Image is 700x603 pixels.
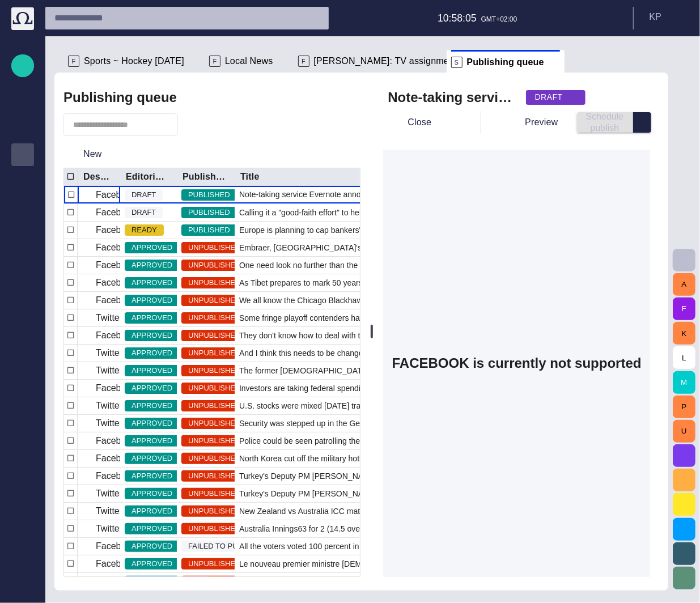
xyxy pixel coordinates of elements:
[125,242,179,253] span: APPROVED
[16,239,29,252] span: Media-test with filter
[96,346,122,360] p: Twitter
[673,298,695,320] button: F
[125,365,179,376] span: APPROVED
[633,112,651,133] button: select publish option
[16,261,29,273] p: [PERSON_NAME]'s media (playout)
[16,375,29,386] p: AI Assistant
[63,144,122,164] button: New
[181,207,237,218] span: PUBLISHED
[84,56,184,67] span: Sports ~ Hockey [DATE]
[239,224,407,236] span: Europe is planning to cap bankers' bonuses in a bid to curb the kind of reckless risk taking that...
[11,257,34,279] div: [PERSON_NAME]'s media (playout)
[392,355,642,371] h2: FACEBOOK is currently not supported
[239,295,407,306] span: We all know the Chicago Blackhawks have been soaring this season in the NHL, but what about the p...
[181,277,247,288] span: UNPUBLISHED
[239,435,407,447] span: Police could be seen patrolling the area around the German chancellory and sadpksajdlkcjsal
[181,435,247,447] span: UNPUBLISHED
[181,470,247,482] span: UNPUBLISHED
[125,189,163,201] span: DRAFT
[96,381,135,395] p: Facebook
[640,7,693,27] button: KP
[125,383,179,394] span: APPROVED
[239,383,407,394] span: Investors are taking federal spending cuts in the United States in stride.
[126,171,168,182] div: Editorial status
[239,189,407,200] span: Note-taking service Evernote announced a breach on their net
[96,434,135,448] p: Facebook
[125,277,179,288] span: APPROVED
[181,523,247,534] span: UNPUBLISHED
[125,488,179,499] span: APPROVED
[181,260,247,271] span: UNPUBLISHED
[125,558,179,570] span: APPROVED
[240,171,260,182] div: Title
[298,56,309,67] p: F
[11,189,34,211] div: Media
[16,261,29,275] span: [PERSON_NAME]'s media (playout)
[16,239,29,250] p: Media-test with filter
[294,50,447,73] div: F[PERSON_NAME]: TV assignment
[673,420,695,443] button: U
[16,329,29,341] p: Editorial Admin
[11,347,34,370] div: [URL][DOMAIN_NAME]
[650,10,661,24] p: K P
[16,307,29,318] p: Social Media
[96,469,135,483] p: Facebook
[125,418,179,429] span: APPROVED
[499,112,567,133] button: Preview
[388,112,435,133] button: Close
[16,397,29,409] p: Octopus
[125,312,179,324] span: APPROVED
[16,216,29,230] span: Administration
[673,396,695,418] button: P
[181,488,247,499] span: UNPUBLISHED
[239,418,407,429] span: Security was stepped up in the German capital on Sunday (February 22)
[83,171,111,182] div: Destination
[96,258,135,272] p: Facebook
[11,370,34,393] div: AI Assistant
[16,216,29,227] p: Administration
[125,330,179,341] span: APPROVED
[181,242,247,253] span: UNPUBLISHED
[96,294,135,307] p: Facebook
[239,453,407,464] span: North Korea cut off the military hotline unilaterally today as a prot
[239,347,407,359] span: And I think this needs to be changed. And if you want to solve the dsajfsadl jflkdsa
[239,470,407,482] span: Turkey's Deputy PM Bulent Arinc has apologised to protesters injured in demonstrations opposing t...
[125,260,179,271] span: APPROVED
[125,506,179,517] span: APPROVED
[125,470,179,482] span: APPROVED
[181,347,247,359] span: UNPUBLISHED
[239,365,407,376] span: The former England captain made 115 appearances for his country and 394 for Manchester United
[16,103,29,116] span: Rundowns
[181,541,266,552] span: FAILED TO PUBLISH
[11,234,34,257] div: Media-test with filter
[181,418,247,429] span: UNPUBLISHED
[239,541,407,552] span: All the voters voted 100 percent in favour of our great lead
[526,90,586,105] button: DRAFT
[125,541,179,552] span: APPROVED
[239,242,407,253] span: Embraer, Brazil's number one exporter of manufactured goods,
[239,277,407,288] span: As Tibet prepares to mark 50 years since the Dalai Lama fled
[447,50,565,73] div: SPublishing queue
[181,365,247,376] span: UNPUBLISHED
[96,223,135,237] p: Facebook
[205,50,294,73] div: FLocal News
[239,400,407,411] span: U.S. stocks were mixed Monday, the first trading day since the so-called sequester went into effe...
[16,148,29,159] p: Publishing queue
[16,148,29,162] span: Publishing queue
[96,522,122,536] p: Twitter
[96,417,122,430] p: Twitter
[96,504,122,518] p: Twitter
[96,276,135,290] p: Facebook
[125,224,164,236] span: READY
[11,143,34,166] div: Publishing queue
[96,557,135,571] p: Facebook
[239,506,407,517] span: New Zealand vs Australia ICC match today at 1030
[181,400,247,411] span: UNPUBLISHED
[125,400,179,411] span: APPROVED
[125,453,179,464] span: APPROVED
[181,383,247,394] span: UNPUBLISHED
[125,347,179,359] span: APPROVED
[16,329,29,343] span: Editorial Admin
[239,260,407,271] span: One need look no further than the local Mexican stand to find a soggy taco or the corner delivery...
